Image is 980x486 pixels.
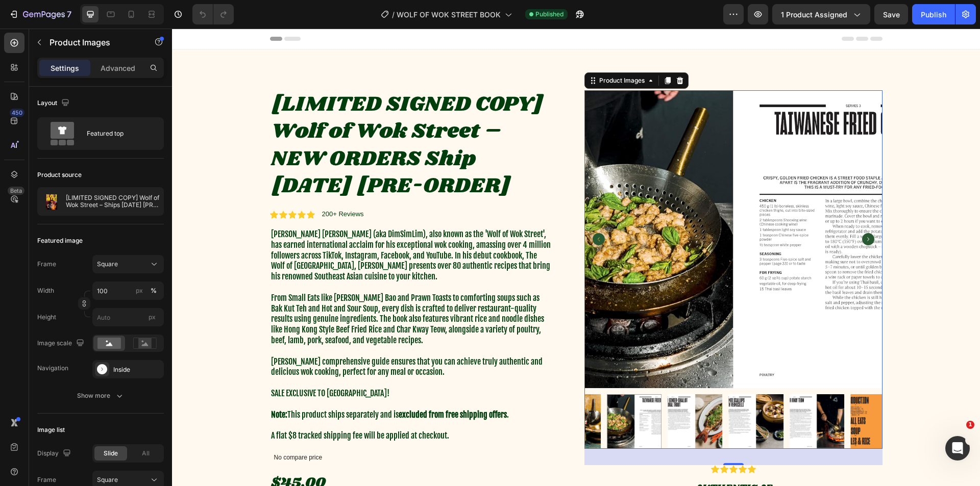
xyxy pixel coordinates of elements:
div: Display [37,447,73,461]
span: All [142,449,150,458]
div: Featured image [37,236,83,245]
p: No compare price [102,426,376,432]
span: Save [883,10,900,19]
div: Layout [37,96,71,110]
div: 450 [10,109,24,117]
span: Square [97,475,118,484]
button: Carousel Next Arrow [690,204,702,217]
button: 1 product assigned [772,4,870,24]
div: Beta [8,187,24,195]
div: Product Images [425,47,475,57]
div: Navigation [37,364,68,373]
span: Published [535,10,563,19]
button: Publish [912,4,955,24]
p: 7 [67,8,71,20]
p: Advanced [101,63,135,73]
strong: excluded from free shipping offers [227,381,335,391]
span: Slide [104,449,118,458]
p: Settings [51,63,79,73]
div: $45.00 [98,444,380,465]
label: Width [37,286,54,295]
div: Product source [37,170,82,180]
p: AUTHENTIC AF [413,454,709,467]
input: px [92,308,164,326]
button: Show more [37,387,164,405]
div: Undo/Redo [192,4,234,24]
div: Show more [77,391,125,401]
iframe: Intercom live chat [945,436,970,461]
label: Frame [37,260,56,269]
p: Product Images [50,36,136,48]
button: % [133,285,145,297]
span: 1 [966,421,974,429]
div: Featured top [87,122,149,145]
button: Square [92,255,164,273]
img: product feature img [41,191,62,212]
button: Save [874,4,908,24]
label: Height [37,313,56,322]
span: 1 product assigned [781,9,847,20]
label: Frame [37,475,56,484]
div: % [151,286,157,295]
p: [LIMITED SIGNED COPY] Wolf of Wok Street – Ships [DATE] [PRE-ORDER] [66,194,160,209]
iframe: Design area [172,29,980,486]
button: 7 [4,4,76,24]
div: Inside [113,365,161,374]
span: / [392,9,395,20]
p: A flat $8 tracked shipping fee will be applied at checkout. [99,391,379,413]
div: px [136,286,143,295]
span: Square [97,260,118,269]
div: Publish [921,9,946,20]
span: px [149,313,156,321]
span: WOLF OF WOK STREET BOOK [397,9,501,20]
button: Carousel Back Arrow [421,204,433,217]
div: Image scale [37,337,86,350]
button: px [148,285,160,297]
div: Image list [37,425,65,434]
input: px% [92,282,164,300]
